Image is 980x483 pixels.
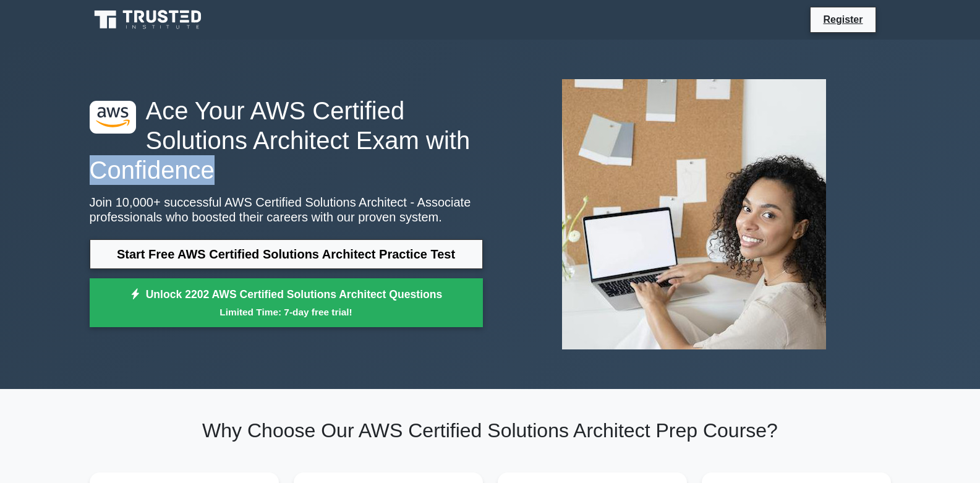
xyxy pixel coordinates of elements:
[816,12,870,27] a: Register
[90,96,483,185] h1: Ace Your AWS Certified Solutions Architect Exam with Confidence
[90,278,483,328] a: Unlock 2202 AWS Certified Solutions Architect QuestionsLimited Time: 7-day free trial!
[105,305,467,319] small: Limited Time: 7-day free trial!
[90,195,483,224] p: Join 10,000+ successful AWS Certified Solutions Architect - Associate professionals who boosted t...
[90,419,891,442] h2: Why Choose Our AWS Certified Solutions Architect Prep Course?
[90,239,483,269] a: Start Free AWS Certified Solutions Architect Practice Test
